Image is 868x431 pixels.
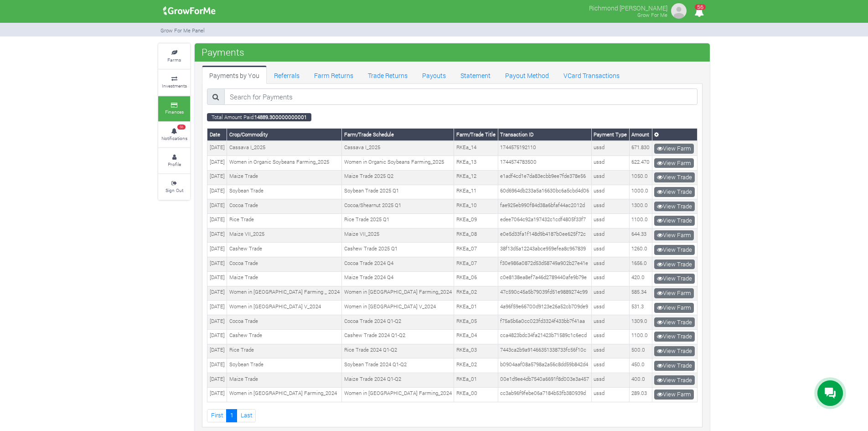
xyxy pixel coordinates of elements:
td: ussd [591,315,629,330]
a: View Farm [654,230,694,240]
td: RKEa_07 [454,257,498,272]
td: [DATE] [207,213,227,228]
td: f75a5b6a0cc023fd3324f433bb7f41aa [498,315,591,330]
td: ussd [591,213,629,228]
td: Soybean Trade 2025 Q1 [342,185,454,199]
td: 531.3 [629,301,652,315]
a: View Farm [654,303,694,313]
td: Cashew Trade [227,243,342,257]
small: Sign Out [165,187,183,193]
td: [DATE] [207,243,227,257]
a: Farm Returns [307,66,361,84]
td: [DATE] [207,315,227,330]
td: RKEa_08 [454,228,498,243]
small: Total Amount Paid: [207,113,311,121]
td: 1656.0 [629,257,652,272]
td: ussd [591,228,629,243]
td: 47c590c45a5b79039fd51e9889274c99 [498,286,591,301]
td: 622.470 [629,156,652,171]
td: 450.0 [629,358,652,373]
td: Soybean Trade [227,185,342,199]
td: 1100.0 [629,329,652,344]
td: [DATE] [207,141,227,156]
td: e1adf4cd1e7da83ecbb9ee7fde378e56 [498,170,591,185]
td: Maize Trade [227,373,342,388]
td: b0904aaf08a5798a2a56c8dd59b842d4 [498,358,591,373]
td: Maize Trade [227,170,342,185]
td: 420.0 [629,271,652,286]
td: [DATE] [207,156,227,171]
td: ussd [591,243,629,257]
td: ussd [591,185,629,199]
td: 1300.0 [629,199,652,214]
td: Women in [GEOGRAPHIC_DATA] Farming _ 2024 [227,286,342,301]
a: View Trade [654,274,695,284]
td: [DATE] [207,387,227,402]
td: 671.830 [629,141,652,156]
td: Women in Organic Soybeans Farming_2025 [227,156,342,171]
td: ussd [591,257,629,272]
td: Maize Trade 2024 Q4 [342,271,454,286]
b: 14889.300000000001 [254,114,307,120]
a: Statement [453,66,498,84]
a: View Trade [654,346,695,356]
td: RKEa_04 [454,329,498,344]
td: Women in [GEOGRAPHIC_DATA] Farming_2024 [342,286,454,301]
small: Notifications [161,135,187,141]
td: ussd [591,271,629,286]
td: Maize VII_2025 [342,228,454,243]
td: Women in [GEOGRAPHIC_DATA] V_2024 [227,301,342,315]
td: Maize Trade 2025 Q2 [342,170,454,185]
a: Sign Out [158,174,190,199]
td: RKEa_02 [454,286,498,301]
a: Payouts [415,66,453,84]
td: ussd [591,141,629,156]
td: ussd [591,156,629,171]
td: 1050.0 [629,170,652,185]
img: growforme image [670,2,688,20]
a: View Trade [654,361,695,371]
td: 289.03 [629,387,652,402]
a: View Trade [654,375,695,385]
td: ussd [591,344,629,358]
td: cc3ab96f9febe06a7184b53fb380939d [498,387,591,402]
a: 56 [690,9,708,17]
td: Rice Trade 2024 Q1-Q2 [342,344,454,358]
p: Richmond [PERSON_NAME] [589,2,667,13]
th: Payment Type [591,129,629,141]
td: RKEa_01 [454,301,498,315]
a: View Farm [654,389,694,400]
td: RKEa_07 [454,243,498,257]
a: View Farm [654,144,694,154]
a: View Trade [654,317,695,327]
td: ussd [591,301,629,315]
td: [DATE] [207,373,227,388]
th: Farm/Trade Title [454,129,498,141]
td: 1260.0 [629,243,652,257]
td: Cocoa Trade [227,257,342,272]
td: ussd [591,329,629,344]
small: Profile [168,161,181,167]
td: RKEa_05 [454,315,498,330]
a: 56 Notifications [158,122,190,147]
td: 60d6964db233a5a16630bc6a5cbd4d06 [498,185,591,199]
td: 1744575192110 [498,141,591,156]
a: Investments [158,70,190,95]
td: Cassava I_2025 [227,141,342,156]
td: ussd [591,170,629,185]
td: RKEa_11 [454,185,498,199]
th: Amount [629,129,652,141]
td: RKEa_13 [454,156,498,171]
td: f30e986a0872d53d58749a902b27e41e [498,257,591,272]
td: Cashew Trade 2025 Q1 [342,243,454,257]
td: [DATE] [207,185,227,199]
td: [DATE] [207,170,227,185]
td: Maize Trade [227,271,342,286]
td: [DATE] [207,199,227,214]
a: View Farm [654,158,694,168]
td: [DATE] [207,228,227,243]
td: Cocoa Trade 2024 Q1-Q2 [342,315,454,330]
a: Payments by You [202,66,267,84]
td: 1309.0 [629,315,652,330]
td: ussd [591,373,629,388]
